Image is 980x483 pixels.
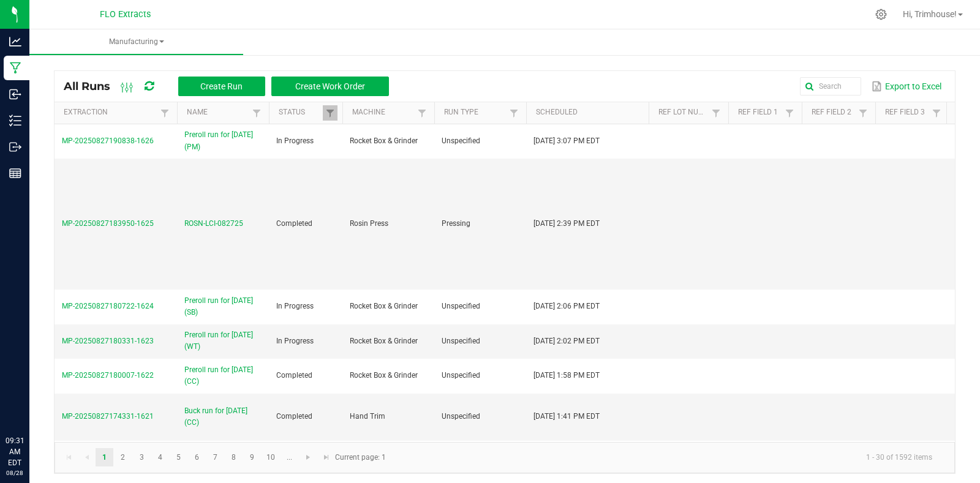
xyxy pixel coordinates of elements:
span: Preroll run for [DATE] (SB) [184,295,262,318]
a: Page 2 [114,448,132,466]
a: Ref Lot NumberSortable [658,108,708,118]
a: Manufacturing [29,29,243,55]
a: Page 11 [281,448,298,466]
inline-svg: Reports [9,167,21,179]
span: MP-20250827174331-1621 [62,412,154,421]
span: MP-20250827183950-1625 [62,219,154,228]
span: Unspecified [442,337,480,345]
span: [DATE] 1:58 PM EDT [533,371,600,380]
span: Create Work Order [295,81,365,91]
span: MP-20250827180722-1624 [62,302,154,310]
span: [DATE] 2:39 PM EDT [533,219,600,228]
span: In Progress [276,302,314,310]
span: [DATE] 2:02 PM EDT [533,337,600,345]
span: [DATE] 3:07 PM EDT [533,137,600,145]
a: Go to the next page [300,448,317,466]
kendo-pager: Current page: 1 [55,442,955,473]
span: Completed [276,412,312,421]
span: Pressing [442,219,470,228]
span: In Progress [276,337,314,345]
inline-svg: Manufacturing [9,62,21,74]
a: Filter [157,105,172,121]
span: [DATE] 1:41 PM EDT [533,412,600,421]
span: ROSN-LCI-082725 [184,218,243,230]
span: MP-20250827190838-1626 [62,137,154,145]
button: Create Work Order [271,77,389,96]
a: Page 10 [262,448,280,466]
a: Page 6 [188,448,206,466]
span: Rosin Press [350,219,388,228]
a: Page 4 [151,448,169,466]
a: MachineSortable [352,108,414,118]
a: Run TypeSortable [444,108,506,118]
span: Preroll run for [DATE] (PM) [184,129,262,152]
kendo-pager-info: 1 - 30 of 1592 items [393,447,942,468]
span: FLO Extracts [100,9,151,20]
button: Create Run [178,77,265,96]
a: Filter [249,105,264,121]
a: StatusSortable [279,108,322,118]
span: Create Run [200,81,243,91]
a: Page 3 [133,448,151,466]
a: Page 1 [96,448,113,466]
a: Filter [709,105,723,121]
a: Page 7 [206,448,224,466]
a: Ref Field 2Sortable [812,108,855,118]
a: Page 8 [225,448,243,466]
a: Page 9 [243,448,261,466]
inline-svg: Inbound [9,88,21,100]
a: ScheduledSortable [536,108,644,118]
a: Filter [929,105,944,121]
span: Rocket Box & Grinder [350,137,418,145]
span: Hand Trim [350,412,385,421]
span: Rocket Box & Grinder [350,371,418,380]
span: Buck run for [DATE] (CC) [184,405,262,429]
a: Ref Field 3Sortable [885,108,929,118]
span: Unspecified [442,412,480,421]
p: 09:31 AM EDT [6,435,24,468]
span: Rocket Box & Grinder [350,302,418,310]
a: Ref Field 1Sortable [738,108,782,118]
div: All Runs [64,76,398,97]
span: Unspecified [442,371,480,380]
a: Filter [507,105,521,121]
span: Go to the last page [322,452,331,462]
span: Unspecified [442,137,480,145]
button: Export to Excel [869,76,944,97]
span: In Progress [276,137,314,145]
div: Manage settings [873,9,889,20]
span: Preroll run for [DATE] (CC) [184,364,262,388]
span: Go to the next page [303,452,313,462]
input: Search [800,77,861,95]
a: Go to the last page [317,448,335,466]
inline-svg: Inventory [9,114,21,127]
span: Completed [276,371,312,380]
span: [DATE] 2:06 PM EDT [533,302,600,310]
a: Filter [415,105,429,121]
iframe: Resource center [12,385,49,422]
a: NameSortable [187,108,249,118]
a: ExtractionSortable [64,108,157,118]
inline-svg: Analytics [9,36,21,48]
span: Manufacturing [29,37,243,47]
span: Hi, Trimhouse! [903,9,957,19]
a: Filter [782,105,797,121]
span: Rocket Box & Grinder [350,337,418,345]
a: Page 5 [170,448,187,466]
inline-svg: Outbound [9,141,21,153]
span: MP-20250827180007-1622 [62,371,154,380]
p: 08/28 [6,468,24,477]
span: Unspecified [442,302,480,310]
a: Filter [323,105,337,121]
span: Completed [276,219,312,228]
span: MP-20250827180331-1623 [62,337,154,345]
span: Preroll run for [DATE] (WT) [184,329,262,353]
a: Filter [856,105,870,121]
